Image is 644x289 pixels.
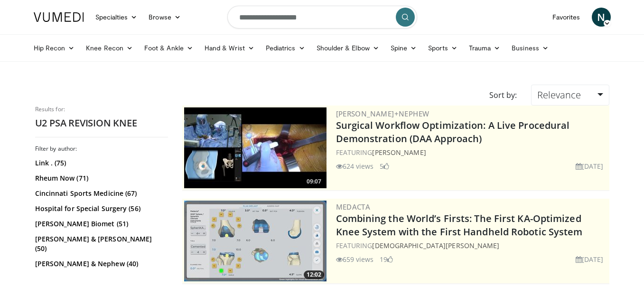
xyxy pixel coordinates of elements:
[336,212,583,238] a: Combining the World’s Firsts: The First KA-Optimized Knee System with the First Handheld Robotic ...
[311,39,385,58] a: Shoulder & Elbow
[35,145,168,153] h3: Filter by author:
[336,147,607,157] div: FEATURING
[537,88,581,101] span: Relevance
[35,189,166,198] a: Cincinnati Sports Medicine (67)
[385,39,422,58] a: Spine
[139,39,199,58] a: Foot & Ankle
[80,39,139,58] a: Knee Recon
[90,8,143,27] a: Specialties
[227,6,417,29] input: Search topics, interventions
[463,39,506,58] a: Trauma
[336,109,429,118] a: [PERSON_NAME]+Nephew
[260,39,311,58] a: Pediatrics
[372,148,426,157] a: [PERSON_NAME]
[184,107,327,188] img: bcfc90b5-8c69-4b20-afee-af4c0acaf118.300x170_q85_crop-smart_upscale.jpg
[35,173,166,183] a: Rheum Now (71)
[35,234,166,253] a: [PERSON_NAME] & [PERSON_NAME] (50)
[184,107,327,188] a: 09:07
[35,259,166,269] a: [PERSON_NAME] & Nephew (40)
[35,158,166,168] a: Link . (75)
[199,39,260,58] a: Hand & Wrist
[34,12,84,22] img: VuMedi Logo
[336,161,374,171] li: 624 views
[35,274,166,284] a: Stryker . (37)
[576,254,604,264] li: [DATE]
[547,8,586,27] a: Favorites
[576,161,604,171] li: [DATE]
[336,254,374,264] li: 659 views
[184,201,327,281] img: aaf1b7f9-f888-4d9f-a252-3ca059a0bd02.300x170_q85_crop-smart_upscale.jpg
[336,241,607,250] div: FEATURING
[531,85,609,106] a: Relevance
[422,39,463,58] a: Sports
[506,39,554,58] a: Business
[35,204,166,213] a: Hospital for Special Surgery (56)
[592,8,611,27] a: N
[380,161,389,171] li: 5
[35,106,168,113] p: Results for:
[28,39,81,58] a: Hip Recon
[35,117,168,129] h2: U2 PSA REVISION KNEE
[372,241,499,250] a: [DEMOGRAPHIC_DATA][PERSON_NAME]
[304,177,324,186] span: 09:07
[482,85,524,106] div: Sort by:
[336,202,371,212] a: Medacta
[380,254,393,264] li: 19
[336,119,570,145] a: Surgical Workflow Optimization: A Live Procedural Demonstration (DAA Approach)
[184,201,327,281] a: 12:02
[143,8,187,27] a: Browse
[35,219,166,229] a: [PERSON_NAME] Biomet (51)
[304,270,324,279] span: 12:02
